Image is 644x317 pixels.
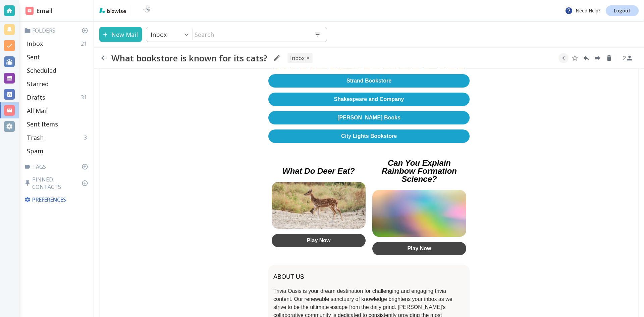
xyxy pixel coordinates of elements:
div: Sent Items [24,117,91,131]
img: bizwise [99,8,126,13]
p: Folders [24,27,91,34]
div: All Mail [24,104,91,117]
p: Logout [614,8,631,13]
img: BioTech International [132,5,163,16]
p: 21 [81,40,90,47]
div: Trash3 [24,131,91,144]
p: Sent [27,53,40,61]
p: Trash [27,134,44,142]
input: Search [193,28,309,41]
div: Spam [24,144,91,158]
h2: What bookstore is known for its cats? [111,53,267,63]
img: DashboardSidebarEmail.svg [25,7,34,15]
div: Preferences [23,193,91,206]
p: 31 [81,94,90,101]
button: New Mail [99,27,142,42]
p: Spam [27,147,43,155]
div: Starred [24,77,91,91]
button: Delete [604,53,614,63]
p: Scheduled [27,66,56,74]
p: All Mail [27,107,48,115]
p: Inbox [151,31,167,39]
p: Inbox [27,40,43,48]
p: INBOX [290,54,305,62]
div: Inbox21 [24,37,91,50]
p: 3 [84,134,90,141]
a: Logout [606,5,639,16]
button: Forward [593,53,603,63]
button: See Participants [620,50,636,66]
div: Scheduled [24,64,91,77]
p: Preferences [24,196,90,203]
p: Tags [24,163,91,170]
p: Need Help? [565,7,600,15]
p: Drafts [27,93,45,101]
button: Reply [581,53,591,63]
p: Pinned Contacts [24,176,91,191]
div: Drafts31 [24,91,91,104]
p: 2 [623,54,626,62]
p: Sent Items [27,120,58,128]
div: Sent [24,50,91,64]
p: Starred [27,80,49,88]
h2: Email [25,6,53,15]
